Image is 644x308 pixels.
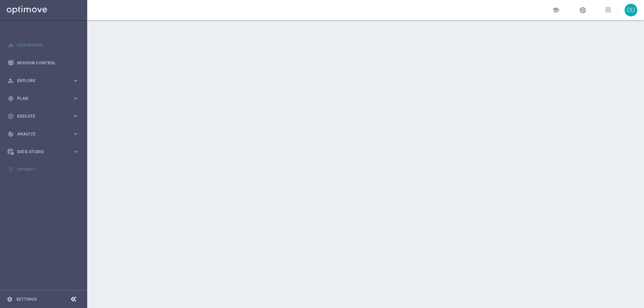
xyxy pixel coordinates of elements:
div: Plan [8,96,72,102]
i: keyboard_arrow_right [72,95,79,102]
button: lightbulb Optibot [7,167,79,172]
div: Execute [8,113,72,119]
i: keyboard_arrow_right [72,131,79,137]
button: Mission Control [7,60,79,66]
i: track_changes [8,131,14,137]
div: Data Studio [8,149,72,155]
i: keyboard_arrow_right [72,113,79,119]
button: person_search Explore keyboard_arrow_right [7,78,79,83]
span: Explore [17,79,72,83]
span: Execute [17,114,72,118]
button: track_changes Analyze keyboard_arrow_right [7,131,79,137]
i: equalizer [8,42,14,48]
button: equalizer Dashboard [7,43,79,48]
i: play_circle_outline [8,113,14,119]
a: Settings [16,297,37,301]
span: school [552,6,559,14]
div: Optibot [8,161,79,178]
a: Optibot [17,161,79,178]
button: play_circle_outline Execute keyboard_arrow_right [7,114,79,119]
div: Dashboard [8,36,79,54]
button: Data Studio keyboard_arrow_right [7,149,79,155]
span: Analyze [17,132,72,136]
div: Explore [8,78,72,84]
i: keyboard_arrow_right [72,77,79,84]
span: Data Studio [17,150,72,154]
div: Mission Control [8,54,79,72]
div: OU [625,4,637,16]
span: Plan [17,97,72,101]
div: Analyze [8,131,72,137]
a: Mission Control [17,54,79,72]
button: gps_fixed Plan keyboard_arrow_right [7,96,79,101]
i: keyboard_arrow_right [72,148,79,155]
i: person_search [8,78,14,84]
i: lightbulb [8,167,14,173]
i: gps_fixed [8,96,14,102]
a: Dashboard [17,36,79,54]
i: settings [7,296,13,302]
